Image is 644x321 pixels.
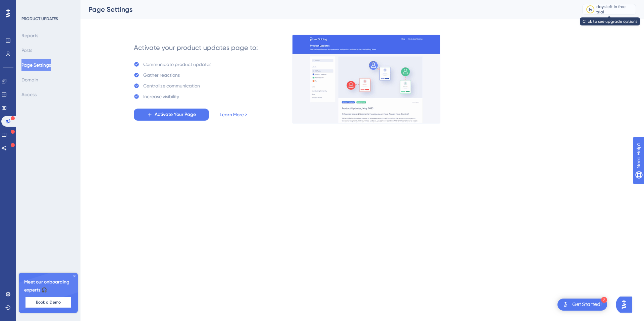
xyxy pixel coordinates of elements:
iframe: UserGuiding AI Assistant Launcher [616,295,636,315]
button: Access [21,88,37,101]
a: Learn More > [220,111,247,119]
button: Book a Demo [25,297,71,308]
div: Activate your product updates page to: [134,43,258,52]
button: Activate Your Page [134,109,209,121]
div: Gather reactions [143,71,180,79]
div: PRODUCT UPDATES [21,16,58,21]
span: Need Help? [16,2,42,10]
button: Page Settings [21,59,51,71]
img: launcher-image-alternative-text [561,301,570,309]
div: 14 [589,7,592,12]
span: Meet our onboarding experts 🎧 [24,278,72,294]
div: days left in free trial [596,4,634,15]
div: Open Get Started! checklist, remaining modules: 2 [557,299,607,311]
div: 2 [601,297,607,303]
div: Increase visibility [143,92,179,101]
button: Posts [21,44,32,56]
span: Book a Demo [36,300,61,305]
img: 253145e29d1258e126a18a92d52e03bb.gif [292,35,440,124]
div: Page Settings [89,5,566,14]
button: Domain [21,74,38,86]
span: Activate Your Page [155,111,196,119]
button: Reports [21,29,38,42]
div: Centralize communication [143,82,200,90]
div: Get Started! [572,301,602,308]
div: Communicate product updates [143,60,211,68]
